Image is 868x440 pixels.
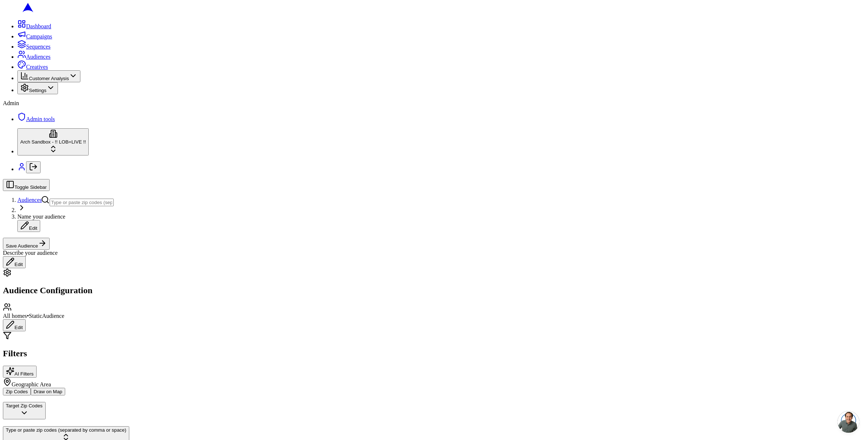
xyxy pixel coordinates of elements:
[14,371,34,377] span: AI Filters
[838,411,859,433] a: Open chat
[14,262,23,267] span: Edit
[17,116,55,122] a: Admin tools
[3,179,50,191] button: Toggle Sidebar
[3,286,865,295] h2: Audience Configuration
[29,225,37,231] span: Edit
[50,199,114,206] input: Type or paste zip codes (separated by comma or space)
[26,54,51,60] span: Audiences
[26,23,51,29] span: Dashboard
[26,116,55,122] span: Admin tools
[29,313,64,319] span: Static Audience
[3,388,31,395] button: Zip Codes
[26,161,41,173] button: Log out
[29,76,69,81] span: Customer Analysis
[3,100,865,107] div: Admin
[17,23,51,29] a: Dashboard
[31,388,65,395] button: Draw on Map
[3,366,37,378] button: AI Filters
[29,88,46,93] span: Settings
[26,43,51,50] span: Sequences
[17,197,42,203] a: Audiences
[3,197,865,232] nav: breadcrumb
[17,43,51,50] a: Sequences
[17,213,65,220] span: Name your audience
[17,128,89,155] button: Arch Sandbox - !! LOB=LIVE !!
[17,70,80,82] button: Customer Analysis
[3,402,46,419] button: Target Zip Codes
[26,33,52,40] span: Campaigns
[17,54,51,60] a: Audiences
[6,427,126,433] span: Type or paste zip codes (separated by comma or space)
[3,238,50,250] button: Save Audience
[27,313,29,319] span: •
[17,220,40,232] button: Edit
[14,184,47,190] span: Toggle Sidebar
[17,33,52,40] a: Campaigns
[3,250,58,256] span: Describe your audience
[17,64,48,70] a: Creatives
[3,349,865,358] h2: Filters
[3,378,865,388] div: Geographic Area
[3,313,27,319] span: All homes
[26,64,48,70] span: Creatives
[17,82,58,94] button: Settings
[3,256,26,268] button: Edit
[3,319,26,331] button: Edit
[20,139,86,145] span: Arch Sandbox - !! LOB=LIVE !!
[6,403,43,408] span: Target Zip Codes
